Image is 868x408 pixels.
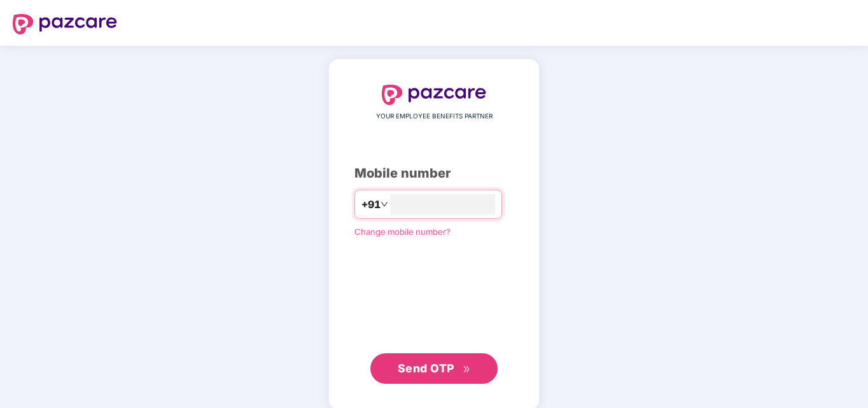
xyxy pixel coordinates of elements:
[398,362,454,375] span: Send OTP
[382,85,486,105] img: logo
[354,227,451,237] a: Change mobile number?
[13,14,117,34] img: logo
[381,200,388,208] span: down
[463,365,471,374] span: double-right
[361,197,381,213] span: +91
[354,164,514,183] div: Mobile number
[376,111,493,122] span: YOUR EMPLOYEE BENEFITS PARTNER
[370,353,498,384] button: Send OTPdouble-right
